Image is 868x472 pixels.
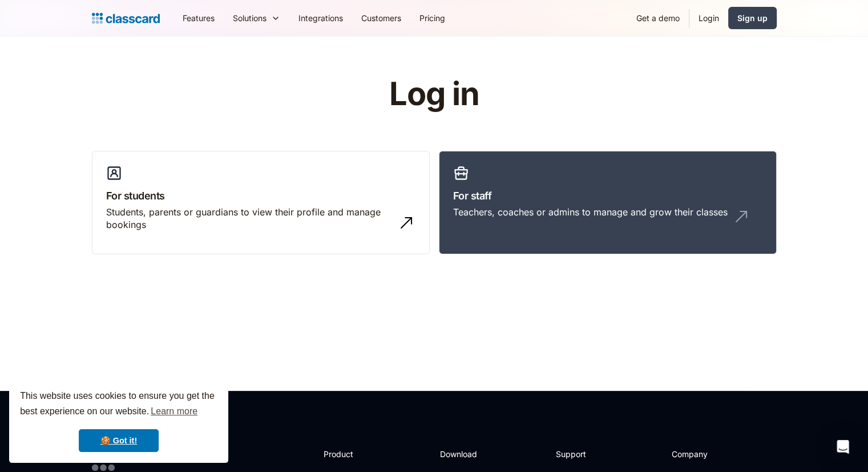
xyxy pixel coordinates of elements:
a: home [92,10,160,26]
h2: Product [324,448,385,460]
h2: Download [439,448,486,460]
a: For studentsStudents, parents or guardians to view their profile and manage bookings [92,151,430,255]
a: Sign up [728,7,777,29]
h1: Log in [253,77,615,112]
h2: Support [556,448,602,460]
div: Students, parents or guardians to view their profile and manage bookings [106,206,393,231]
div: Teachers, coaches or admins to manage and grow their classes [453,206,728,218]
a: Get a demo [627,5,689,31]
a: dismiss cookie message [79,429,159,452]
div: Open Intercom Messenger [829,433,857,461]
a: Pricing [410,5,454,31]
a: learn more about cookies [149,403,199,420]
div: Solutions [224,5,289,31]
a: Login [689,5,728,31]
h3: For staff [453,188,762,203]
h3: For students [106,188,415,203]
h2: Company [672,448,748,460]
a: Integrations [289,5,352,31]
a: For staffTeachers, coaches or admins to manage and grow their classes [439,151,777,255]
a: Customers [352,5,410,31]
a: Features [173,5,224,31]
div: Solutions [233,12,267,24]
div: cookieconsent [9,378,228,463]
div: Sign up [737,12,768,24]
span: This website uses cookies to ensure you get the best experience on our website. [20,389,217,420]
